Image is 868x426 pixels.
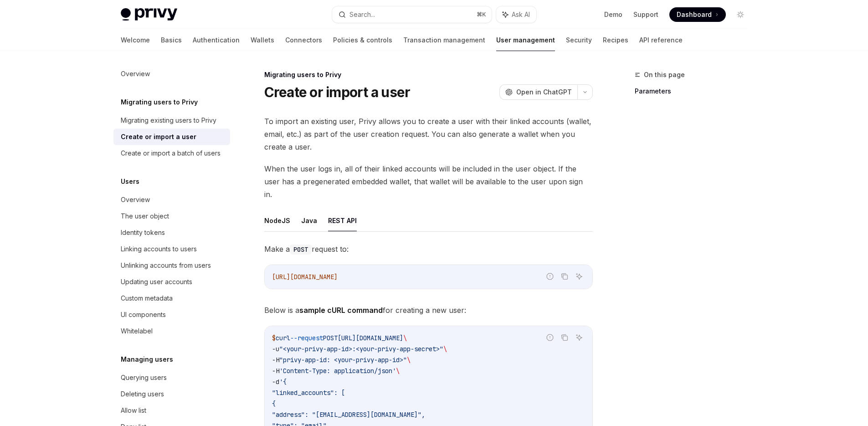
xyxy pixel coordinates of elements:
[279,345,443,353] span: "<your-privy-app-id>:<your-privy-app-secret>"
[113,290,230,307] a: Custom metadata
[264,304,593,317] span: Below is a for creating a new user:
[121,211,169,222] div: The user object
[121,176,139,187] h5: Users
[733,7,748,22] button: Toggle dark mode
[121,354,173,365] h5: Managing users
[544,332,556,343] button: Report incorrect code
[272,273,338,281] span: [URL][DOMAIN_NAME]
[264,243,593,255] span: Make a request to:
[272,356,279,364] span: -H
[193,29,240,51] a: Authentication
[113,369,230,386] a: Querying users
[272,378,279,386] span: -d
[573,270,585,282] button: Ask AI
[113,208,230,224] a: The user object
[272,400,276,408] span: {
[338,334,403,342] span: [URL][DOMAIN_NAME]
[639,29,683,51] a: API reference
[121,148,221,159] div: Create or import a batch of users
[121,8,177,21] img: light logo
[323,334,338,342] span: POST
[113,402,230,419] a: Allow list
[301,210,317,231] button: Java
[251,29,274,51] a: Wallets
[121,326,153,337] div: Whitelabel
[121,293,173,304] div: Custom metadata
[332,6,492,23] button: Search...⌘K
[121,372,167,383] div: Querying users
[113,274,230,290] a: Updating user accounts
[121,115,216,126] div: Migrating existing users to Privy
[290,334,323,342] span: --request
[603,29,628,51] a: Recipes
[633,10,658,19] a: Support
[113,112,230,129] a: Migrating existing users to Privy
[113,323,230,339] a: Whitelabel
[407,356,411,364] span: \
[113,66,230,82] a: Overview
[443,345,447,353] span: \
[121,405,146,416] div: Allow list
[113,192,230,208] a: Overview
[559,270,570,282] button: Copy the contents from the code block
[264,84,411,100] h1: Create or import a user
[516,88,572,97] span: Open in ChatGPT
[113,224,230,241] a: Identity tokens
[635,84,755,99] a: Parameters
[403,29,485,51] a: Transaction management
[113,386,230,402] a: Deleting users
[121,97,198,108] h5: Migrating users to Privy
[272,345,279,353] span: -u
[279,356,407,364] span: "privy-app-id: <your-privy-app-id>"
[477,11,486,18] span: ⌘ K
[669,7,726,22] a: Dashboard
[264,210,290,231] button: NodeJS
[113,241,230,257] a: Linking accounts to users
[677,10,712,19] span: Dashboard
[264,70,593,79] div: Migrating users to Privy
[328,210,357,231] button: REST API
[113,257,230,274] a: Unlinking accounts from users
[264,115,593,153] span: To import an existing user, Privy allows you to create a user with their linked accounts (wallet,...
[512,10,530,19] span: Ask AI
[121,29,150,51] a: Welcome
[121,309,166,320] div: UI components
[403,334,407,342] span: \
[161,29,182,51] a: Basics
[272,410,425,419] span: "address": "[EMAIL_ADDRESS][DOMAIN_NAME]",
[113,307,230,323] a: UI components
[604,10,622,19] a: Demo
[285,29,322,51] a: Connectors
[264,162,593,201] span: When the user logs in, all of their linked accounts will be included in the user object. If the u...
[121,68,150,79] div: Overview
[272,389,345,397] span: "linked_accounts": [
[644,69,685,80] span: On this page
[279,378,287,386] span: '{
[272,334,276,342] span: $
[290,244,312,255] code: POST
[544,270,556,282] button: Report incorrect code
[349,9,375,20] div: Search...
[121,194,150,205] div: Overview
[496,29,555,51] a: User management
[272,367,279,375] span: -H
[499,84,577,100] button: Open in ChatGPT
[121,227,165,238] div: Identity tokens
[276,334,290,342] span: curl
[113,145,230,161] a: Create or import a batch of users
[113,129,230,145] a: Create or import a user
[573,332,585,343] button: Ask AI
[333,29,392,51] a: Policies & controls
[121,260,211,271] div: Unlinking accounts from users
[496,6,536,23] button: Ask AI
[566,29,592,51] a: Security
[279,367,396,375] span: 'Content-Type: application/json'
[121,131,196,142] div: Create or import a user
[121,389,164,400] div: Deleting users
[299,306,383,315] strong: sample cURL command
[121,244,197,255] div: Linking accounts to users
[121,276,192,287] div: Updating user accounts
[396,367,400,375] span: \
[559,332,570,343] button: Copy the contents from the code block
